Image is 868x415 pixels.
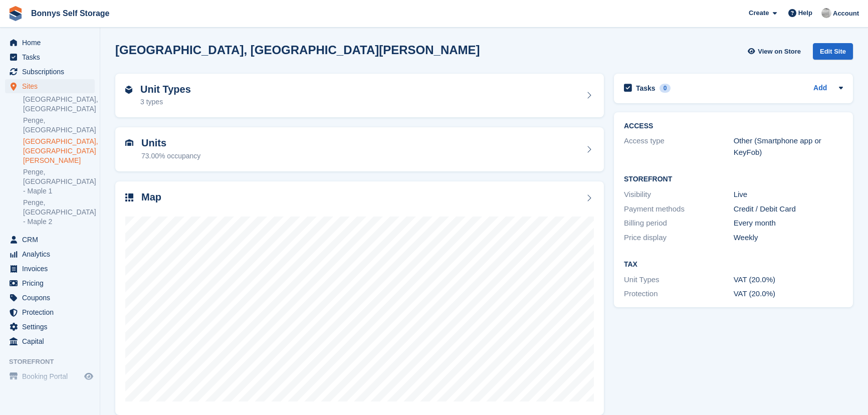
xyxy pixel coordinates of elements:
span: Pricing [22,276,82,290]
h2: Tax [624,261,843,269]
a: menu [5,369,95,383]
h2: Unit Types [140,84,191,95]
h2: ACCESS [624,122,843,130]
a: menu [5,247,95,261]
span: Coupons [22,291,82,305]
a: Preview store [83,370,95,382]
span: Analytics [22,247,82,261]
span: CRM [22,233,82,247]
a: Penge, [GEOGRAPHIC_DATA] - Maple 2 [23,198,95,227]
img: map-icn-33ee37083ee616e46c38cad1a60f524a97daa1e2b2c8c0bc3eb3415660979fc1.svg [125,193,133,201]
a: menu [5,334,95,348]
span: Home [22,36,82,50]
h2: Storefront [624,175,843,183]
div: VAT (20.0%) [734,288,843,300]
span: Protection [22,305,82,319]
a: menu [5,305,95,319]
h2: [GEOGRAPHIC_DATA], [GEOGRAPHIC_DATA][PERSON_NAME] [115,43,480,57]
span: View on Store [758,47,801,57]
div: Price display [624,232,734,244]
span: Help [798,8,812,18]
span: Account [833,9,859,19]
h2: Units [141,137,200,149]
span: Booking Portal [22,369,82,383]
div: Protection [624,288,734,300]
div: 3 types [140,97,191,107]
a: Penge, [GEOGRAPHIC_DATA] - Maple 1 [23,167,95,196]
a: Unit Types 3 types [115,74,604,118]
div: Unit Types [624,274,734,286]
a: menu [5,262,95,276]
div: Billing period [624,218,734,229]
a: menu [5,320,95,334]
img: stora-icon-8386f47178a22dfd0bd8f6a31ec36ba5ce8667c1dd55bd0f319d3a0aa187defe.svg [8,6,23,21]
img: unit-icn-7be61d7bf1b0ce9d3e12c5938cc71ed9869f7b940bace4675aadf7bd6d80202e.svg [125,139,133,146]
span: Invoices [22,262,82,276]
a: Edit Site [813,43,853,64]
span: Tasks [22,50,82,64]
h2: Map [141,191,161,203]
div: Edit Site [813,43,853,60]
img: unit-type-icn-2b2737a686de81e16bb02015468b77c625bbabd49415b5ef34ead5e3b44a266d.svg [125,86,132,94]
a: [GEOGRAPHIC_DATA], [GEOGRAPHIC_DATA][PERSON_NAME] [23,137,95,165]
a: menu [5,233,95,247]
div: Other (Smartphone app or KeyFob) [734,135,843,158]
span: Settings [22,320,82,334]
div: Live [734,189,843,200]
span: Storefront [9,357,100,367]
span: Sites [22,79,82,93]
a: Bonnys Self Storage [27,5,113,22]
div: Weekly [734,232,843,244]
span: Subscriptions [22,65,82,79]
div: Credit / Debit Card [734,203,843,215]
h2: Tasks [636,84,656,93]
a: menu [5,36,95,50]
img: James Bonny [821,8,831,18]
a: menu [5,50,95,64]
div: Every month [734,218,843,229]
div: 73.00% occupancy [141,151,200,161]
span: Capital [22,334,82,348]
a: menu [5,65,95,79]
div: VAT (20.0%) [734,274,843,286]
a: [GEOGRAPHIC_DATA], [GEOGRAPHIC_DATA] [23,95,95,114]
span: Create [749,8,769,18]
a: View on Store [746,43,805,60]
a: Units 73.00% occupancy [115,127,604,171]
a: Penge, [GEOGRAPHIC_DATA] [23,116,95,135]
a: menu [5,276,95,290]
div: Access type [624,135,734,158]
div: Visibility [624,189,734,200]
a: Add [813,83,827,94]
a: menu [5,79,95,93]
a: menu [5,291,95,305]
div: 0 [660,84,671,93]
div: Payment methods [624,203,734,215]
